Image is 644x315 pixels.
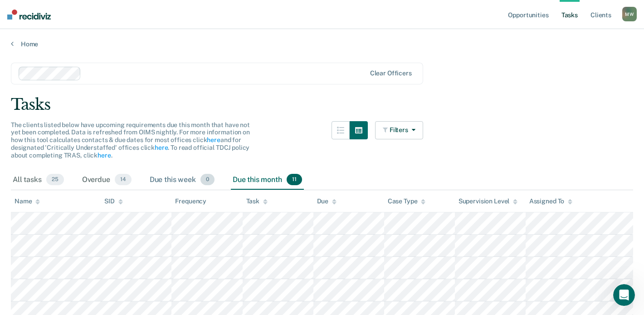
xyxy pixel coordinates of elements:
span: 14 [115,174,132,186]
div: SID [104,197,123,205]
div: Overdue14 [80,170,133,190]
span: 11 [287,174,302,186]
a: here [207,136,220,143]
a: Home [11,40,633,48]
div: M W [622,7,637,21]
div: Clear officers [370,69,412,77]
iframe: Intercom live chat [613,284,635,306]
div: Frequency [175,197,206,205]
div: Due [317,197,337,205]
button: Filters [375,121,423,139]
div: Due this month11 [231,170,304,190]
span: 25 [46,174,64,186]
img: Recidiviz [7,10,51,20]
div: Tasks [11,95,633,114]
span: The clients listed below have upcoming requirements due this month that have not yet been complet... [11,121,250,159]
div: All tasks25 [11,170,66,190]
a: here [98,152,111,159]
button: MW [622,7,637,21]
div: Task [246,197,268,205]
span: 0 [200,174,215,186]
div: Assigned To [529,197,572,205]
div: Case Type [388,197,426,205]
div: Supervision Level [459,197,518,205]
div: Due this week0 [148,170,216,190]
div: Name [15,197,40,205]
a: here [155,144,168,151]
